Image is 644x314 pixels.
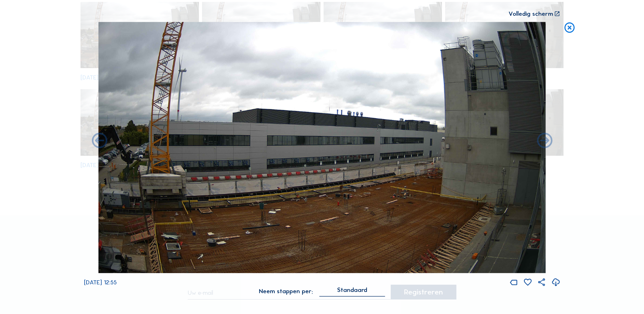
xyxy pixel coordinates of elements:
[319,288,385,296] div: Standaard
[509,11,553,17] div: Volledig scherm
[259,288,313,294] div: Neem stappen per:
[84,279,117,286] span: [DATE] 12:55
[90,132,109,150] i: Forward
[98,22,546,273] img: Image
[337,288,367,293] div: Standaard
[535,132,554,150] i: Back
